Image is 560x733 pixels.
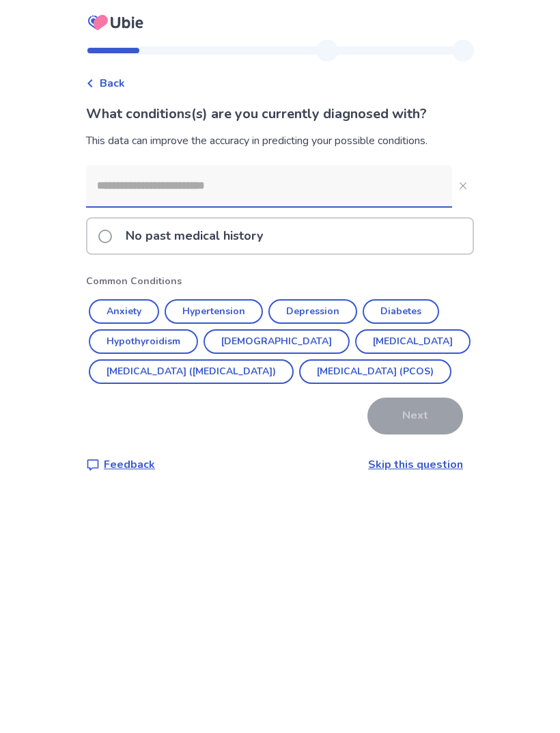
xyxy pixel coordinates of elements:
button: Next [367,398,463,434]
a: Feedback [86,456,155,473]
a: Skip this question [368,457,463,472]
button: Anxiety [89,299,159,324]
button: Hypertension [165,299,263,324]
button: Hypothyroidism [89,329,198,354]
button: [DEMOGRAPHIC_DATA] [204,329,350,354]
button: [MEDICAL_DATA] ([MEDICAL_DATA]) [89,359,294,384]
button: [MEDICAL_DATA] (PCOS) [299,359,451,384]
p: Feedback [104,456,155,473]
div: This data can improve the accuracy in predicting your possible conditions. [86,133,474,149]
input: Close [86,165,452,206]
p: What conditions(s) are you currently diagnosed with? [86,104,474,124]
span: Back [100,75,125,92]
p: Common Conditions [86,274,474,288]
button: Depression [268,299,357,324]
button: Close [452,175,474,197]
button: Diabetes [363,299,439,324]
p: No past medical history [117,219,271,253]
button: [MEDICAL_DATA] [355,329,471,354]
